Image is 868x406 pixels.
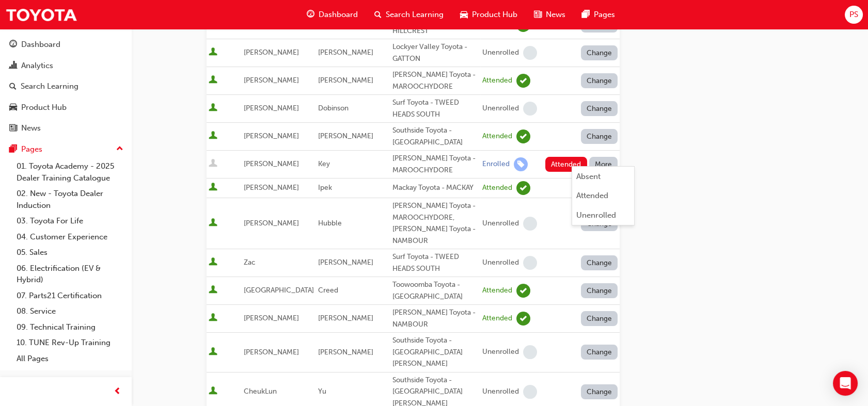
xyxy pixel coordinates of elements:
a: 07. Parts21 Certification [12,288,128,304]
div: [PERSON_NAME] Toyota - NAMBOUR [392,307,478,330]
a: 04. Customer Experience [12,229,128,245]
span: learningRecordVerb_NONE-icon [523,46,537,60]
a: guage-iconDashboard [298,4,366,25]
span: Product Hub [472,9,517,21]
a: 09. Technical Training [12,319,128,335]
a: search-iconSearch Learning [366,4,452,25]
span: Key [318,159,330,168]
div: Unenrolled [576,209,616,221]
div: Open Intercom Messenger [833,371,858,396]
span: User is active [209,75,217,86]
span: User is inactive [209,159,217,169]
button: Unenrolled [572,205,634,225]
div: Unenrolled [482,48,519,58]
button: Pages [4,140,128,159]
div: Surf Toyota - TWEED HEADS SOUTH [392,251,478,274]
a: news-iconNews [526,4,574,25]
span: Dashboard [319,9,358,21]
span: news-icon [9,124,17,133]
button: Attended [572,186,634,206]
div: Pages [21,143,42,155]
span: prev-icon [114,385,121,398]
div: Mackay Toyota - MACKAY [392,182,478,194]
span: [PERSON_NAME] [318,348,373,356]
span: [PERSON_NAME] [318,132,373,140]
span: User is active [209,347,217,358]
span: [PERSON_NAME] [244,159,299,168]
div: Analytics [21,60,53,72]
a: News [4,119,128,138]
div: Attended [482,314,512,323]
span: Ipek [318,183,332,192]
button: Change [581,255,618,270]
div: Attended [482,286,512,296]
div: Enrolled [482,159,510,169]
span: User is active [209,131,217,141]
span: learningRecordVerb_NONE-icon [523,217,537,231]
span: guage-icon [9,40,17,50]
span: learningRecordVerb_ATTEND-icon [516,74,530,88]
span: [PERSON_NAME] [244,219,299,228]
span: search-icon [9,82,17,91]
button: Absent [572,167,634,186]
span: learningRecordVerb_NONE-icon [523,345,537,359]
span: User is active [209,103,217,113]
span: [PERSON_NAME] [244,48,299,57]
span: News [546,9,565,21]
button: More [589,157,618,172]
a: 10. TUNE Rev-Up Training [12,335,128,351]
span: learningRecordVerb_NONE-icon [523,256,537,270]
a: car-iconProduct Hub [452,4,526,25]
button: Change [581,384,618,399]
button: Attended [545,157,587,172]
div: Surf Toyota - TWEED HEADS SOUTH [392,97,478,120]
span: Hubble [318,219,342,228]
span: Zac [244,258,255,267]
button: Change [581,101,618,116]
div: Lockyer Valley Toyota - GATTON [392,41,478,64]
span: User is active [209,313,217,323]
span: [PERSON_NAME] [244,348,299,356]
a: Search Learning [4,77,128,96]
span: learningRecordVerb_ENROLL-icon [514,157,528,171]
span: chart-icon [9,61,17,71]
button: Change [581,283,618,298]
span: pages-icon [582,8,590,21]
a: Analytics [4,56,128,75]
button: Change [581,345,618,360]
span: [PERSON_NAME] [244,314,299,322]
span: car-icon [9,103,17,112]
div: Unenrolled [482,104,519,113]
button: Change [581,129,618,144]
img: Trak [5,3,77,26]
span: [GEOGRAPHIC_DATA] [244,286,314,295]
a: pages-iconPages [574,4,623,25]
div: Unenrolled [482,258,519,268]
span: Yu [318,387,326,396]
div: Attended [576,190,608,202]
a: 05. Sales [12,245,128,261]
span: Creed [318,286,338,295]
button: DashboardAnalyticsSearch LearningProduct HubNews [4,33,128,140]
span: learningRecordVerb_NONE-icon [523,385,537,399]
a: 02. New - Toyota Dealer Induction [12,186,128,213]
a: 01. Toyota Academy - 2025 Dealer Training Catalogue [12,158,128,186]
span: learningRecordVerb_ATTEND-icon [516,181,530,195]
span: learningRecordVerb_ATTEND-icon [516,312,530,326]
span: [PERSON_NAME] [318,48,373,57]
span: [PERSON_NAME] [244,183,299,192]
div: [PERSON_NAME] Toyota - MAROOCHYDORE, [PERSON_NAME] Toyota - NAMBOUR [392,200,478,247]
span: [PERSON_NAME] [318,76,373,85]
span: [PERSON_NAME] [244,104,299,112]
span: Pages [594,9,615,21]
span: [PERSON_NAME] [318,314,373,322]
span: User is active [209,183,217,193]
div: Toowoomba Toyota - [GEOGRAPHIC_DATA] [392,279,478,302]
span: User is active [209,285,217,296]
span: car-icon [460,8,468,21]
span: search-icon [374,8,382,21]
span: User is active [209,386,217,397]
a: 03. Toyota For Life [12,213,128,229]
